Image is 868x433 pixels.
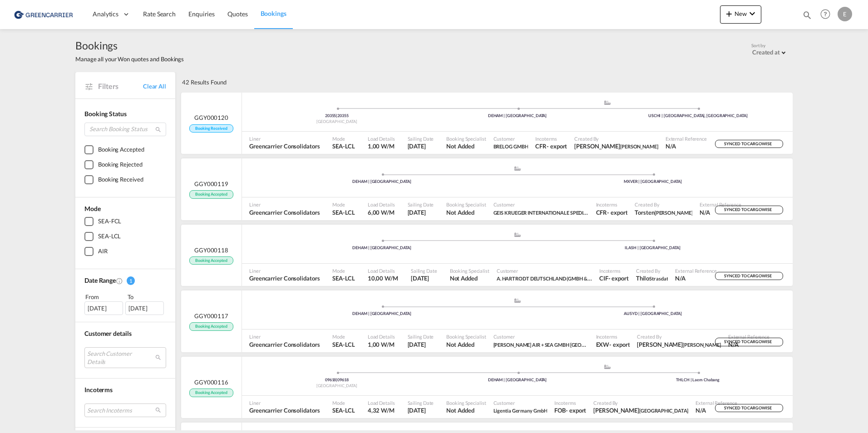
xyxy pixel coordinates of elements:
[84,247,166,256] md-checkbox: AIR
[535,142,567,150] span: CFR export
[446,340,486,349] span: Not Added
[368,333,395,340] span: Load Details
[98,81,143,91] span: Filters
[574,135,658,142] span: Created By
[596,340,630,349] span: EXW export
[450,267,489,274] span: Booking Specialist
[724,207,774,216] span: SYNCED TO CARGOWISE
[596,208,628,216] span: CFR export
[247,179,518,185] div: DEHAM | [GEOGRAPHIC_DATA]
[181,357,793,418] div: GGY000116 Booking Accepted Pickup Germany assets/icons/custom/ship-fill.svgassets/icons/custom/ro...
[249,201,320,208] span: Liner
[818,6,833,22] span: Help
[602,364,613,369] md-icon: assets/icons/custom/ship-fill.svg
[700,201,741,208] span: External Reference
[84,301,123,315] div: [DATE]
[497,274,592,282] span: A. HARTRODT DEUTSCHLAND (GMBH & CO) KG
[84,123,166,136] input: Search Booking Status
[14,4,75,25] img: 1378a7308afe11ef83610d9e779c6b34.png
[446,135,486,142] span: Booking Specialist
[143,82,166,90] a: Clear All
[649,276,668,281] span: Strasdat
[337,377,349,382] span: 09618
[194,312,228,320] span: GGY000117
[802,10,812,20] md-icon: icon-magnify
[227,10,247,18] span: Quotes
[84,386,113,394] span: Incoterms
[493,340,589,349] span: GEIS AIR + SEA GMBH FULDA
[554,406,566,414] div: FOB
[194,113,228,122] span: GGY000120
[332,201,355,208] span: Mode
[84,276,116,284] span: Date Range
[607,377,788,383] div: THLCH | Laem Chabang
[675,274,716,282] span: N/A
[493,135,528,142] span: Customer
[493,209,612,216] span: GEIS KRUEGER INTERNATIONALE SPEDITION GMBH
[493,201,589,208] span: Customer
[446,399,486,406] span: Booking Specialist
[368,143,395,150] span: 1,00 W/M
[411,267,437,274] span: Sailing Date
[675,267,716,274] span: External Reference
[596,201,628,208] span: Incoterms
[368,275,398,282] span: 10,00 W/M
[724,273,774,282] span: SYNCED TO CARGOWISE
[493,333,589,340] span: Customer
[116,277,123,285] md-icon: Created On
[337,113,349,118] span: 20355
[637,340,720,349] span: Myra Kraushaar
[596,340,610,349] div: EXW
[98,247,108,256] div: AIR
[609,340,630,349] div: - export
[408,135,434,142] span: Sailing Date
[427,377,608,383] div: DEHAM | [GEOGRAPHIC_DATA]
[181,290,793,352] div: GGY000117 Booking Accepted assets/icons/custom/ship-fill.svgassets/icons/custom/roll-o-plane.svgP...
[181,225,793,286] div: GGY000118 Booking Accepted assets/icons/custom/ship-fill.svgassets/icons/custom/roll-o-plane.svgP...
[332,406,355,414] span: SEA-LCL
[446,208,486,216] span: Not Added
[336,113,337,118] span: |
[408,208,434,216] span: 19 Sep 2025
[724,10,758,17] span: New
[98,175,143,184] div: Booking Received
[189,190,233,199] span: Booking Accepted
[636,267,668,274] span: Created By
[497,275,605,282] span: A. HARTRODT DEUTSCHLAND (GMBH & CO) KG
[368,201,395,208] span: Load Details
[446,333,486,340] span: Booking Specialist
[683,342,721,348] span: [PERSON_NAME]
[332,135,355,142] span: Mode
[695,406,737,414] span: N/A
[249,399,320,406] span: Liner
[181,93,793,154] div: GGY000120 Booking Received Pickup Germany assets/icons/custom/ship-fill.svgassets/icons/custom/ro...
[446,142,486,150] span: Not Added
[446,201,486,208] span: Booking Specialist
[802,10,812,24] div: icon-magnify
[84,110,127,118] span: Booking Status
[566,406,586,414] div: - export
[607,208,627,216] div: - export
[261,10,286,17] span: Bookings
[700,208,741,216] span: N/A
[194,246,228,254] span: GGY000118
[181,158,793,220] div: GGY000119 Booking Accepted assets/icons/custom/ship-fill.svgassets/icons/custom/roll-o-plane.svgP...
[493,341,619,348] span: [PERSON_NAME] AIR + SEA GMBH [GEOGRAPHIC_DATA]
[752,49,780,56] div: Created at
[188,10,215,18] span: Enquiries
[98,232,121,241] div: SEA-LCL
[535,135,567,142] span: Incoterms
[493,142,528,150] span: BRELOG GMBH
[325,113,337,118] span: 20355
[75,55,184,63] span: Manage all your Won quotes and Bookings
[249,406,320,414] span: Greencarrier Consolidators
[535,142,547,150] div: CFR
[620,143,658,149] span: [PERSON_NAME]
[608,274,629,282] div: - export
[325,377,337,382] span: 09618
[84,217,166,226] md-checkbox: SEA-FCL
[518,179,789,185] div: MXVER | [GEOGRAPHIC_DATA]
[127,292,167,301] div: To
[408,333,434,340] span: Sailing Date
[368,341,395,348] span: 1,00 W/M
